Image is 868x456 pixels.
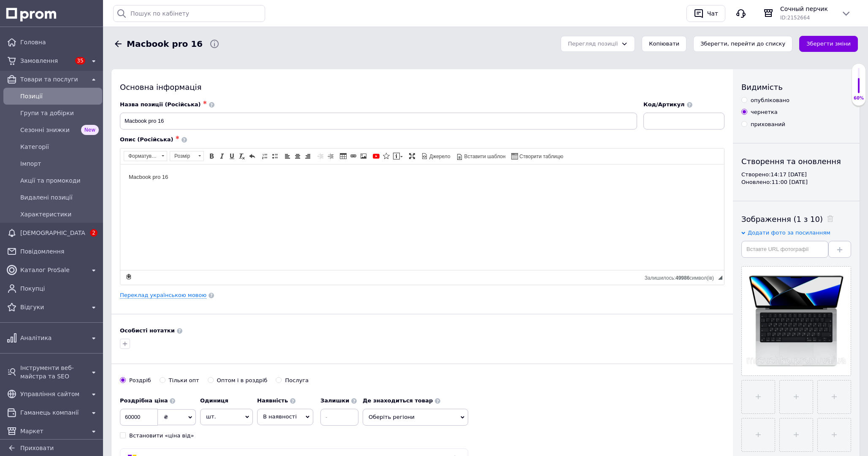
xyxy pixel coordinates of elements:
[129,377,151,384] div: Роздріб
[120,409,158,426] input: 0
[686,5,725,22] button: Чат
[170,151,195,161] span: Розмір
[120,136,174,143] span: Опис (Російська)
[718,275,722,280] span: Потягніть для зміни розмірів
[20,229,85,237] span: [DEMOGRAPHIC_DATA]
[164,414,168,420] span: ₴
[285,377,309,384] div: Послуга
[428,153,450,160] span: Джерело
[207,151,216,161] a: Жирний (⌘+B)
[20,334,85,342] span: Аналітика
[20,284,99,293] span: Покупці
[170,151,204,161] a: Розмір
[510,151,564,161] a: Створити таблицю
[20,159,99,168] span: Імпорт
[237,151,247,161] a: Видалити форматування
[203,100,207,105] span: ✱
[363,397,433,404] b: Де знаходиться товар
[645,273,718,281] div: Кiлькiсть символiв
[392,151,404,161] a: Вставити повідомлення
[303,151,312,161] a: По правому краю
[20,247,99,256] span: Повідомлення
[217,151,226,161] a: Курсив (⌘+I)
[20,364,85,380] span: Інструменти веб-майстра та SEO
[283,151,292,161] a: По лівому краю
[751,97,789,104] div: опубліковано
[247,151,257,161] a: Повернути (⌘+Z)
[799,36,858,52] button: Зберегти зміни
[780,15,810,21] span: ID: 2152664
[748,229,830,236] span: Додати фото за посиланням
[20,427,85,435] span: Маркет
[120,165,724,270] iframe: Редактор, E8127BCB-0237-4691-B691-20A3F4330466
[320,397,349,404] b: Залишки
[420,151,452,161] a: Джерело
[349,151,358,161] a: Вставити/Редагувати посилання (⌘+L)
[75,57,85,65] span: 35
[642,36,686,52] button: Копіювати
[200,397,228,404] b: Одиниця
[227,151,236,161] a: Підкреслений (⌘+U)
[359,151,368,161] a: Зображення
[120,397,168,404] b: Роздрібна ціна
[20,193,99,202] span: Видалені позиції
[124,272,133,281] a: Зробити резервну копію зараз
[320,409,358,426] input: -
[741,178,851,186] div: Оновлено: 11:00 [DATE]
[741,241,828,258] input: Вставте URL фотографії
[200,409,253,425] span: шт.
[20,408,85,417] span: Гаманець компанії
[705,7,720,20] div: Чат
[363,409,468,426] span: Оберіть регіони
[20,57,72,65] span: Замовлення
[852,63,866,106] div: 60% Якість заповнення
[407,151,417,161] a: Максимізувати
[129,432,194,440] div: Встановити «ціна від»
[20,38,99,46] span: Головна
[120,327,175,334] b: Особисті нотатки
[176,135,179,140] span: ✱
[643,101,685,108] span: Код/Артикул
[675,275,689,281] span: 49986
[120,292,206,299] a: Переклад українською мовою
[20,176,99,185] span: Акції та промокоди
[120,82,724,92] div: Основна інформація
[326,151,335,161] a: Збільшити відступ
[263,413,297,420] span: В наявності
[127,38,203,50] span: Macbook pro 16
[751,121,785,128] div: прихований
[741,214,851,224] div: Зображення (1 з 10)
[568,40,618,49] div: Перегляд позиції
[20,92,99,100] span: Позиції
[382,151,391,161] a: Вставити іконку
[257,397,288,404] b: Наявність
[463,153,506,160] span: Вставити шаблон
[20,445,54,451] span: Приховати
[20,303,85,311] span: Відгуки
[293,151,302,161] a: По центру
[113,5,265,22] input: Пошук по кабінету
[20,210,99,219] span: Характеристики
[124,151,167,161] a: Форматування
[339,151,348,161] a: Таблиця
[270,151,279,161] a: Вставити/видалити маркований список
[455,151,507,161] a: Вставити шаблон
[780,5,834,13] span: Сочный перчик
[518,153,563,160] span: Створити таблицю
[217,377,268,384] div: Оптом і в роздріб
[20,126,78,134] span: Сезонні знижки
[693,36,792,52] button: Зберегти, перейти до списку
[90,229,98,237] span: 2
[124,151,159,161] span: Форматування
[20,390,85,398] span: Управління сайтом
[852,95,865,101] div: 60%
[81,125,99,135] span: New
[120,113,637,130] input: Наприклад, H&M жіноча сукня зелена 38 розмір вечірня максі з блискітками
[20,75,85,84] span: Товари та послуги
[316,151,325,161] a: Зменшити відступ
[120,101,201,108] span: Назва позиції (Російська)
[741,156,851,167] div: Створення та оновлення
[741,82,851,92] div: Видимість
[372,151,381,161] a: Додати відео з YouTube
